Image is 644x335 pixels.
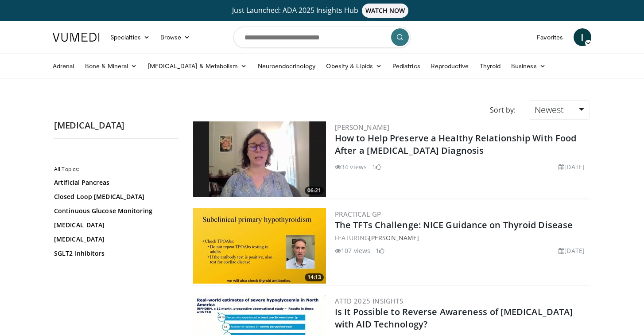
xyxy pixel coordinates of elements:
[531,28,568,46] a: Favorites
[80,57,143,75] a: Bone & Mineral
[535,104,564,116] span: Newest
[483,100,522,120] div: Sort by:
[54,206,174,215] a: Continuous Glucose Monitoring
[335,132,576,156] a: How to Help Preserve a Healthy Relationship With Food After a [MEDICAL_DATA] Diagnosis
[559,246,585,255] li: [DATE]
[54,249,174,258] a: SGLT2 Inhibitors
[105,28,155,46] a: Specialties
[335,210,381,218] a: Practical GP
[335,296,403,305] a: ATTD 2025 Insights
[376,246,384,255] li: 1
[54,4,590,18] a: Just Launched: ADA 2025 Insights HubWATCH NOW
[54,221,174,230] a: [MEDICAL_DATA]
[305,273,324,281] span: 14:13
[387,57,426,75] a: Pediatrics
[335,306,573,330] a: Is It Possible to Reverse Awareness of [MEDICAL_DATA] with AID Technology?
[506,57,551,75] a: Business
[54,178,174,187] a: Artificial Pancreas
[321,57,387,75] a: Obesity & Lipids
[574,28,591,46] a: I
[335,233,588,242] div: FEATURING
[369,234,419,242] a: [PERSON_NAME]
[143,57,252,75] a: [MEDICAL_DATA] & Metabolism
[193,208,326,284] img: bb68b13e-3d8e-47cf-87f5-5db100c2093a.300x170_q85_crop-smart_upscale.jpg
[47,57,80,75] a: Adrenal
[474,57,506,75] a: Thyroid
[362,4,409,18] span: WATCH NOW
[335,246,370,255] li: 107 views
[529,100,590,120] a: Newest
[193,121,326,197] a: 06:21
[335,123,389,132] a: [PERSON_NAME]
[335,219,573,231] a: The TFTs Challenge: NICE Guidance on Thyroid Disease
[372,162,381,171] li: 1
[193,121,326,197] img: 72b9b06a-863e-4a42-8176-d56a150ffe81.300x170_q85_crop-smart_upscale.jpg
[54,192,174,201] a: Closed Loop [MEDICAL_DATA]
[305,187,324,195] span: 06:21
[252,57,321,75] a: Neuroendocrinology
[53,33,100,42] img: VuMedi Logo
[54,166,176,173] h2: All Topics:
[193,208,326,284] a: 14:13
[155,28,196,46] a: Browse
[426,57,474,75] a: Reproductive
[559,162,585,171] li: [DATE]
[54,120,178,131] h2: [MEDICAL_DATA]
[335,162,367,171] li: 34 views
[233,27,411,48] input: Search topics, interventions
[54,235,174,244] a: [MEDICAL_DATA]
